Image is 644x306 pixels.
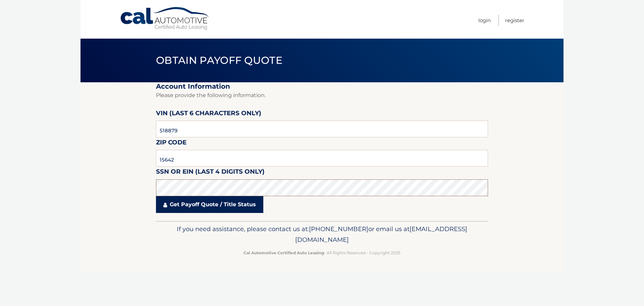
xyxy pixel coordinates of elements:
[156,137,186,150] label: Zip Code
[505,15,524,26] a: Register
[156,196,263,213] a: Get Payoff Quote / Title Status
[120,7,210,31] a: Cal Automotive
[478,15,491,26] a: Login
[156,54,282,67] span: Obtain Payoff Quote
[156,91,488,100] p: Please provide the following information.
[156,167,265,179] label: SSN or EIN (last 4 digits only)
[160,224,484,245] p: If you need assistance, please contact us at: or email us at
[160,249,484,256] p: - All Rights Reserved - Copyright 2025
[309,225,368,233] span: [PHONE_NUMBER]
[156,108,261,121] label: VIN (last 6 characters only)
[244,250,324,255] strong: Cal Automotive Certified Auto Leasing
[156,82,488,91] h2: Account Information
